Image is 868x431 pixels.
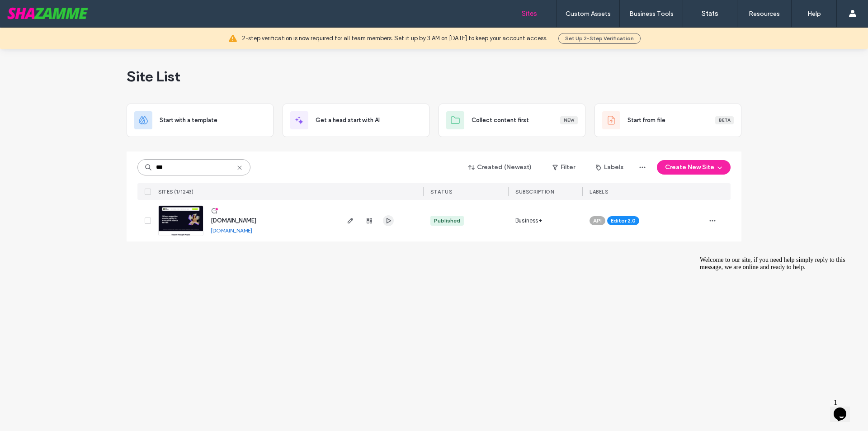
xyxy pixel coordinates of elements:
div: Published [434,217,460,225]
span: Collect content first [472,116,529,125]
span: Business+ [515,216,542,225]
span: 2-step verification is now required for all team members. Set it up by 3 AM on [DATE] to keep you... [242,34,547,43]
iframe: chat widget [696,253,859,390]
button: Filter [543,160,584,175]
label: Sites [522,9,537,18]
span: LABELS [590,189,608,195]
span: Welcome to our site, if you need help simply reply to this message, we are online and ready to help. [4,4,149,18]
span: Start with a template [160,116,217,125]
a: [DOMAIN_NAME] [211,217,256,224]
label: Stats [702,9,718,18]
span: Get a head start with AI [316,116,380,125]
span: Start from file [627,116,665,125]
div: Beta [715,116,734,124]
button: Labels [588,160,632,175]
button: Create New Site [657,160,731,175]
button: Created (Newest) [461,160,540,175]
span: API [593,217,602,225]
label: Help [807,10,821,18]
span: Editor 2.0 [611,217,636,225]
label: Resources [749,10,780,18]
span: SUBSCRIPTION [515,189,554,195]
span: Site List [127,67,180,85]
label: Custom Assets [566,10,611,18]
div: Collect content firstNew [439,104,585,137]
button: Set Up 2-Step Verification [558,33,641,44]
iframe: chat widget [830,395,859,422]
div: New [560,116,578,124]
div: Get a head start with AI [283,104,429,137]
label: Business Tools [629,10,674,18]
span: SITES (1/1243) [158,189,193,195]
div: Start from fileBeta [594,104,741,137]
div: Start with a template [127,104,274,137]
div: Welcome to our site, if you need help simply reply to this message, we are online and ready to help. [4,4,166,18]
span: STATUS [430,189,452,195]
span: Help [20,6,39,14]
a: [DOMAIN_NAME] [211,227,252,234]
